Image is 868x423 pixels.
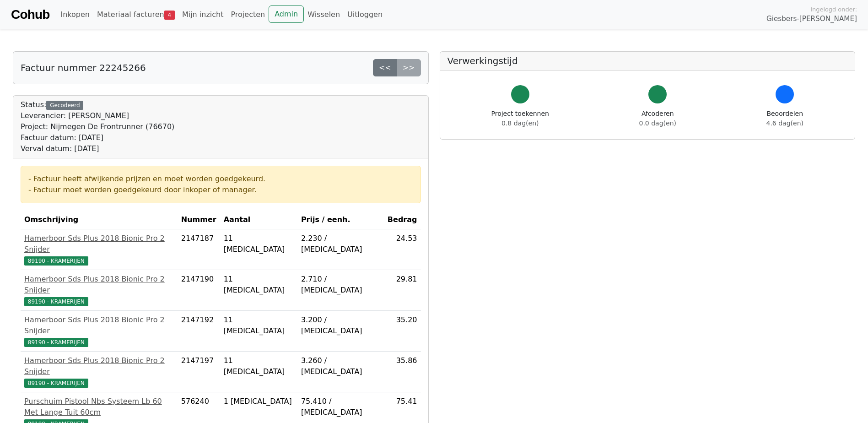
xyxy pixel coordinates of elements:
div: Beoordelen [766,109,803,128]
div: Gecodeerd [46,101,83,110]
a: Projecten [227,5,269,24]
td: 2147197 [178,352,220,392]
div: Project: Nijmegen De Frontrunner (76670) [21,121,174,132]
a: Hamerboor Sds Plus 2018 Bionic Pro 2 Snijder89190 - KRAMERIJEN [24,274,174,307]
th: Omschrijving [21,211,178,229]
td: 35.86 [384,352,421,392]
div: Hamerboor Sds Plus 2018 Bionic Pro 2 Snijder [24,233,174,255]
a: Hamerboor Sds Plus 2018 Bionic Pro 2 Snijder89190 - KRAMERIJEN [24,233,174,266]
span: 89190 - KRAMERIJEN [24,379,88,388]
td: 35.20 [384,311,421,352]
div: - Factuur moet worden goedgekeurd door inkoper of manager. [28,184,413,195]
div: Factuur datum: [DATE] [21,132,174,143]
a: Materiaal facturen4 [93,5,178,24]
a: Uitloggen [344,5,386,24]
a: Hamerboor Sds Plus 2018 Bionic Pro 2 Snijder89190 - KRAMERIJEN [24,355,174,388]
div: 2.710 / [MEDICAL_DATA] [301,274,380,296]
span: 0.8 dag(en) [501,119,539,127]
div: Hamerboor Sds Plus 2018 Bionic Pro 2 Snijder [24,274,174,296]
th: Bedrag [384,211,421,229]
td: 24.53 [384,229,421,270]
h5: Factuur nummer 22245266 [21,62,146,73]
a: Hamerboor Sds Plus 2018 Bionic Pro 2 Snijder89190 - KRAMERIJEN [24,315,174,347]
span: 89190 - KRAMERIJEN [24,256,88,266]
div: - Factuur heeft afwijkende prijzen en moet worden goedgekeurd. [28,174,413,184]
div: Hamerboor Sds Plus 2018 Bionic Pro 2 Snijder [24,355,174,377]
a: Cohub [11,4,49,26]
div: Project toekennen [491,109,549,128]
a: Mijn inzicht [178,5,227,24]
span: 4 [164,11,175,20]
div: 2.230 / [MEDICAL_DATA] [301,233,380,255]
div: 11 [MEDICAL_DATA] [224,315,294,336]
div: Verval datum: [DATE] [21,143,174,154]
div: 11 [MEDICAL_DATA] [224,355,294,377]
h5: Verwerkingstijd [447,55,848,66]
a: << [373,59,397,76]
div: 3.200 / [MEDICAL_DATA] [301,315,380,336]
div: Hamerboor Sds Plus 2018 Bionic Pro 2 Snijder [24,315,174,336]
th: Prijs / eenh. [297,211,384,229]
td: 2147187 [178,229,220,270]
td: 29.81 [384,270,421,311]
th: Nummer [178,211,220,229]
div: Leverancier: [PERSON_NAME] [21,110,174,121]
div: 11 [MEDICAL_DATA] [224,233,294,255]
span: 89190 - KRAMERIJEN [24,338,88,347]
div: 11 [MEDICAL_DATA] [224,274,294,296]
a: Inkopen [57,5,93,24]
div: Afcoderen [639,109,676,128]
td: 2147192 [178,311,220,352]
span: 0.0 dag(en) [639,119,676,127]
div: 75.410 / [MEDICAL_DATA] [301,396,380,418]
th: Aantal [220,211,297,229]
div: Status: [21,99,174,154]
td: 2147190 [178,270,220,311]
span: 89190 - KRAMERIJEN [24,297,88,306]
a: Wisselen [304,5,344,24]
a: Admin [269,5,304,23]
div: 1 [MEDICAL_DATA] [224,396,294,407]
div: Purschuim Pistool Nbs Systeem Lb 60 Met Lange Tuit 60cm [24,396,174,418]
span: Giesbers-[PERSON_NAME] [766,14,857,24]
span: Ingelogd onder: [810,5,857,14]
span: 4.6 dag(en) [766,119,803,127]
div: 3.260 / [MEDICAL_DATA] [301,355,380,377]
